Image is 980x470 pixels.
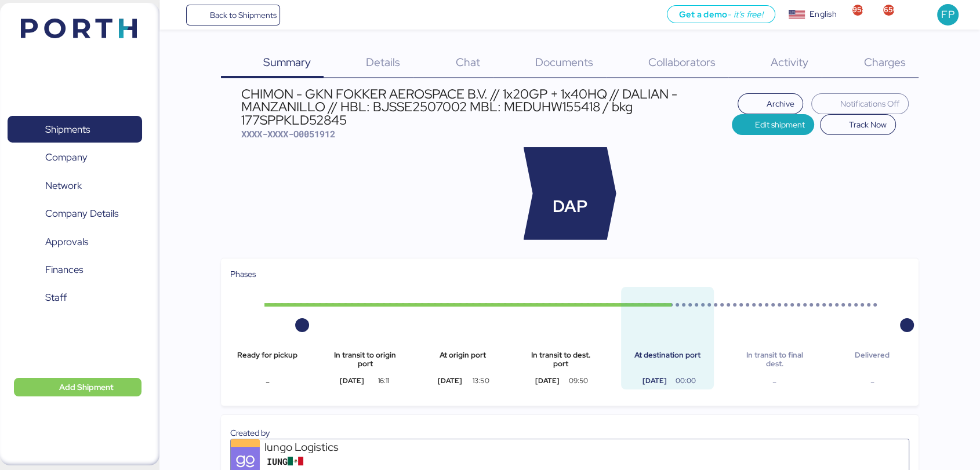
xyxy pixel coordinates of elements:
div: 16:11 [364,376,402,386]
a: Back to Shipments [186,5,281,25]
span: Summary [263,54,311,70]
div: - [230,376,304,389]
span: FP [941,7,954,22]
div: - [737,376,811,389]
div: Delivered [835,351,909,368]
div: Ready for pickup [230,351,304,368]
div: [DATE] [426,376,474,386]
div: At destination port [630,351,705,368]
div: [DATE] [630,376,678,386]
button: Notifications Off [811,93,909,114]
button: Add Shipment [14,378,141,396]
span: Back to Shipments [209,8,276,22]
a: Company Details [8,201,142,227]
button: Menu [166,5,186,25]
span: Edit shipment [755,118,805,132]
span: Documents [535,54,593,70]
span: Details [366,54,400,70]
span: Company Details [45,205,118,222]
div: English [810,8,836,20]
div: - [835,376,909,389]
span: XXXX-XXXX-O0051912 [241,128,335,140]
span: Network [45,177,82,194]
div: 13:50 [462,376,500,386]
span: Company [45,149,88,166]
span: DAP [553,194,587,219]
div: In transit to final dest. [737,351,811,368]
span: Archive [766,97,794,111]
span: Track Now [849,118,887,132]
span: Chat [455,54,480,70]
button: Archive [738,93,804,114]
span: Collaborators [648,54,716,70]
div: [DATE] [523,376,571,386]
div: Created by [230,427,909,439]
a: Staff [8,285,142,311]
a: Shipments [8,116,142,143]
div: CHIMON - GKN FOKKER AEROSPACE B.V. // 1x20GP + 1x40HQ // DALIAN - MANZANILLO // HBL: BJSSE2507002... [241,88,732,126]
span: Approvals [45,234,88,250]
div: In transit to dest. port [523,351,597,368]
a: Finances [8,257,142,283]
div: At origin port [426,351,500,368]
span: Charges [863,54,905,70]
span: Staff [45,289,67,306]
div: Phases [230,268,909,280]
span: Shipments [45,121,90,138]
div: [DATE] [328,376,376,386]
button: Track Now [820,114,896,135]
span: Notifications Off [840,97,899,111]
div: 09:50 [560,376,597,386]
div: 00:00 [667,376,705,386]
a: Approvals [8,228,142,255]
div: In transit to origin port [328,351,402,368]
span: Finances [45,261,83,278]
div: Iungo Logistics [264,439,404,455]
span: Activity [771,54,808,70]
a: Company [8,144,142,171]
button: Edit shipment [732,114,815,135]
span: Add Shipment [59,380,114,394]
a: Network [8,172,142,199]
